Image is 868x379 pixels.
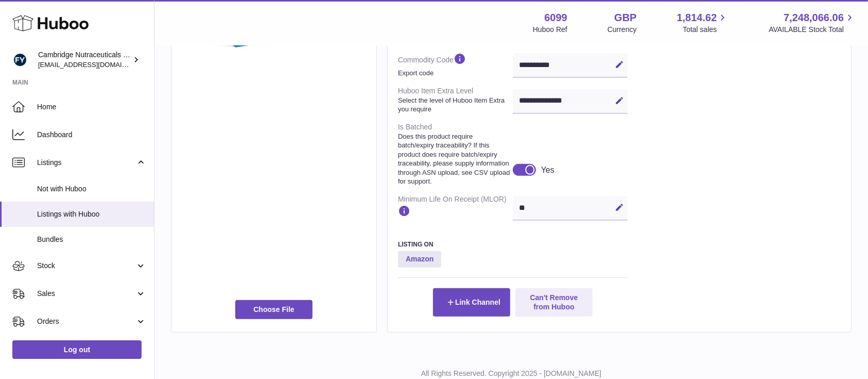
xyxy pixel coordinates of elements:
[614,11,636,25] strong: GBP
[398,240,628,249] h3: Listing On
[37,317,135,326] span: Orders
[37,158,135,168] span: Listings
[37,235,146,244] span: Bundles
[398,251,441,268] strong: Amazon
[37,209,146,219] span: Listings with Huboo
[398,118,513,190] dt: Is Batched
[37,102,146,112] span: Home
[769,11,856,35] a: 7,248,066.06 AVAILABLE Stock Total
[38,60,151,69] span: [EMAIL_ADDRESS][DOMAIN_NAME]
[677,11,729,35] a: 1,814.62 Total sales
[37,289,135,299] span: Sales
[398,48,513,82] dt: Commodity Code
[433,288,510,316] button: Link Channel
[398,96,510,114] strong: Select the level of Huboo Item Extra you require
[683,25,728,35] span: Total sales
[533,25,567,35] div: Huboo Ref
[677,11,717,25] span: 1,814.62
[398,132,510,186] strong: Does this product require batch/expiry traceability? If this product does require batch/expiry tr...
[12,52,28,68] img: internalAdmin-6099@internal.huboo.com
[12,340,142,359] a: Log out
[398,82,513,118] dt: Huboo Item Extra Level
[37,261,135,271] span: Stock
[398,69,510,78] strong: Export code
[515,288,593,316] button: Can't Remove from Huboo
[38,50,131,70] div: Cambridge Nutraceuticals Ltd
[235,300,313,319] span: Choose File
[784,11,844,25] span: 7,248,066.06
[37,130,146,140] span: Dashboard
[398,190,513,225] dt: Minimum Life On Receipt (MLOR)
[607,25,637,35] div: Currency
[541,164,554,176] div: Yes
[544,11,567,25] strong: 6099
[163,369,860,378] p: All Rights Reserved. Copyright 2025 - [DOMAIN_NAME]
[37,184,146,194] span: Not with Huboo
[769,25,856,35] span: AVAILABLE Stock Total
